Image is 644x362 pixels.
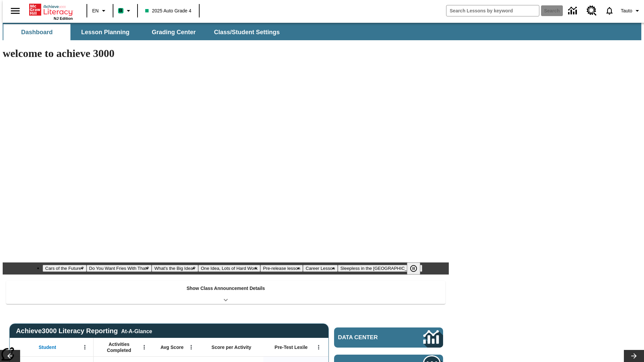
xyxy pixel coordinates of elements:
[152,265,198,272] button: Slide 3 What's the Big Idea?
[16,327,152,335] span: Achieve3000 Literacy Reporting
[214,28,280,36] span: Class/Student Settings
[601,2,618,19] a: Notifications
[624,350,644,362] button: Lesson carousel, Next
[39,344,56,350] span: Student
[186,285,265,292] p: Show Class Announcement Details
[618,5,644,17] button: Profile/Settings
[407,262,427,275] div: Pause
[87,265,152,272] button: Slide 2 Do You Want Fries With That?
[72,24,139,40] button: Lesson Planning
[3,47,449,60] h1: welcome to achieve 3000
[29,2,73,20] div: Home
[139,342,149,352] button: Open Menu
[3,24,286,40] div: SubNavbar
[303,265,337,272] button: Slide 6 Career Lesson
[564,2,583,20] a: Data Center
[152,28,196,36] span: Grading Center
[80,342,90,352] button: Open Menu
[583,2,601,20] a: Resource Center, Will open in new tab
[338,265,423,272] button: Slide 7 Sleepless in the Animal Kingdom
[334,327,443,348] a: Data Center
[97,341,141,353] span: Activities Completed
[6,281,445,304] div: Show Class Announcement Details
[145,7,192,14] span: 2025 Auto Grade 4
[186,342,196,352] button: Open Menu
[92,7,99,14] span: EN
[119,6,122,15] span: B
[81,28,129,36] span: Lesson Planning
[160,344,183,350] span: Avg Score
[5,1,25,21] button: Open side menu
[3,23,641,40] div: SubNavbar
[212,344,252,350] span: Score per Activity
[198,265,260,272] button: Slide 4 One Idea, Lots of Hard Work
[621,7,632,14] span: Tauto
[29,3,73,16] a: Home
[21,28,53,36] span: Dashboard
[209,24,285,40] button: Class/Student Settings
[338,334,401,341] span: Data Center
[3,24,70,40] button: Dashboard
[115,5,135,17] button: Boost Class color is mint green. Change class color
[43,265,87,272] button: Slide 1 Cars of the Future?
[54,16,73,20] span: NJ Edition
[275,344,308,350] span: Pre-Test Lexile
[89,5,111,17] button: Language: EN, Select a language
[140,24,207,40] button: Grading Center
[407,262,420,275] button: Pause
[314,342,324,352] button: Open Menu
[121,327,152,335] div: At-A-Glance
[446,5,539,16] input: search field
[260,265,303,272] button: Slide 5 Pre-release lesson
